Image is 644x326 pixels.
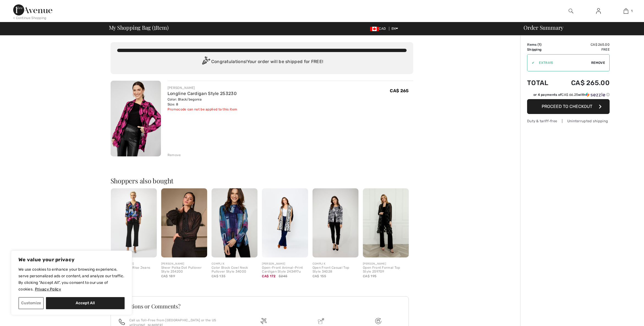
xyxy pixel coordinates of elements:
[154,23,156,31] span: 1
[557,47,610,52] td: Free
[313,266,358,274] div: Open Front Casual Top Style 34028
[527,74,557,92] td: Total
[517,25,641,30] div: Order Summary
[542,104,592,109] span: Proceed to Checkout
[569,8,573,14] img: search the website
[13,4,52,15] img: 1ère Avenue
[557,74,610,92] td: CA$ 265.00
[212,274,225,278] span: CA$ 135
[527,42,557,47] td: Items ( )
[375,318,381,324] img: Free shipping on orders over $99
[363,188,409,257] img: Open Front Formal Top Style 259709
[262,188,308,257] img: Open-Front Animal-Print Cardigan Style 243497u
[109,25,169,30] span: My Shopping Bag ( Item)
[631,9,632,13] span: 1
[46,297,125,309] button: Accept All
[168,107,237,112] div: Promocode can not be applied to this item
[527,60,535,65] div: ✔
[363,274,376,278] span: CA$ 195
[18,297,44,309] button: Customize
[363,266,409,274] div: Open Front Formal Top Style 259709
[370,27,379,31] img: Canadian Dollar
[262,274,275,278] span: CA$ 172
[111,188,157,257] img: Straight Mid-Rise Jeans Style 252926
[117,56,407,67] div: Congratulations! Your order will be shipped for FREE!
[527,99,610,114] button: Proceed to Checkout
[168,97,237,107] div: Color: Black/begonia Size: 8
[119,319,125,325] img: call
[591,60,605,65] span: Remove
[535,55,591,71] input: Promo code
[119,303,401,309] h3: Questions or Comments?
[111,177,413,184] h2: Shoppers also bought
[557,42,610,47] td: CA$ 265.00
[363,262,409,266] div: [PERSON_NAME]
[313,188,358,257] img: Open Front Casual Top Style 34028
[596,8,601,14] img: My Info
[212,266,257,274] div: Color Block Cowl Neck Pullover Style 34000
[168,85,237,90] div: [PERSON_NAME]
[161,266,207,274] div: Sheer Polka Dot Pullover Style 254200
[313,262,358,266] div: COMPLI K
[161,274,175,278] span: CA$ 189
[624,8,628,14] img: My Bag
[18,256,125,263] p: We value your privacy
[561,93,578,97] span: CA$ 66.25
[585,92,605,97] img: Sezzle
[111,266,157,274] div: Straight Mid-Rise Jeans Style 252926
[11,251,132,315] div: We value your privacy
[527,92,610,99] div: or 4 payments ofCA$ 66.25withSezzle Click to learn more about Sezzle
[370,27,388,31] span: CAD
[313,274,326,278] span: CA$ 155
[18,266,125,293] p: We use cookies to enhance your browsing experience, serve personalized ads or content, and analyz...
[262,266,308,274] div: Open-Front Animal-Print Cardigan Style 243497u
[279,274,287,279] span: $245
[261,318,267,324] img: Free shipping on orders over $99
[161,188,207,257] img: Sheer Polka Dot Pullover Style 254200
[212,188,257,257] img: Color Block Cowl Neck Pullover Style 34000
[390,88,409,93] span: CA$ 265
[533,92,610,97] div: or 4 payments of with
[168,91,237,96] a: Longline Cardigan Style 253230
[527,118,610,124] div: Duty & tariff-free | Uninterrupted shipping
[13,15,46,20] div: < Continue Shopping
[111,262,157,266] div: [PERSON_NAME]
[391,27,398,31] span: EN
[262,262,308,266] div: [PERSON_NAME]
[35,287,61,292] a: Privacy Policy
[592,8,605,15] a: Sign In
[161,262,207,266] div: [PERSON_NAME]
[539,43,540,47] span: 1
[200,56,211,67] img: Congratulation2.svg
[111,81,161,156] img: Longline Cardigan Style 253230
[612,8,639,14] a: 1
[168,153,181,157] div: Remove
[212,262,257,266] div: COMPLI K
[318,318,324,324] img: Delivery is a breeze since we pay the duties!
[527,47,557,52] td: Shipping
